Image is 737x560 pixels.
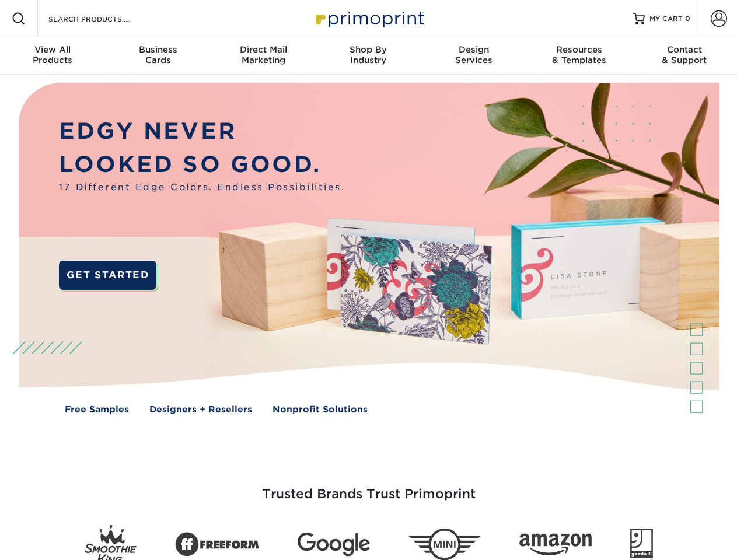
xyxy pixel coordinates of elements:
img: Amazon [519,534,592,556]
span: MY CART [649,14,683,24]
img: Goodwill [630,528,653,560]
div: & Templates [526,44,631,65]
a: Nonprofit Solutions [273,403,368,416]
p: EDGY NEVER [59,115,345,148]
a: BusinessCards [105,37,210,75]
div: Industry [316,44,421,65]
input: SEARCH PRODUCTS..... [47,12,161,26]
a: GET STARTED [59,261,156,290]
span: Resources [526,44,631,55]
span: Business [105,44,210,55]
a: Free Samples [65,403,129,416]
h3: Trusted Brands Trust Primoprint [27,459,710,516]
span: Shop By [316,44,421,55]
span: 0 [685,15,690,23]
div: Cards [105,44,210,65]
div: Services [421,44,526,65]
p: LOOKED SO GOOD. [59,148,345,181]
img: Primoprint [310,6,427,31]
div: & Support [632,44,737,65]
span: Design [421,44,526,55]
a: Direct MailMarketing [211,37,316,75]
a: Shop ByIndustry [316,37,421,75]
img: Google [298,533,370,556]
span: Contact [632,44,737,55]
div: Marketing [211,44,316,65]
a: DesignServices [421,37,526,75]
a: Resources& Templates [526,37,631,75]
a: Contact& Support [632,37,737,75]
a: Designers + Resellers [149,403,252,416]
span: 17 Different Edge Colors. Endless Possibilities. [59,181,345,194]
span: Direct Mail [211,44,316,55]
